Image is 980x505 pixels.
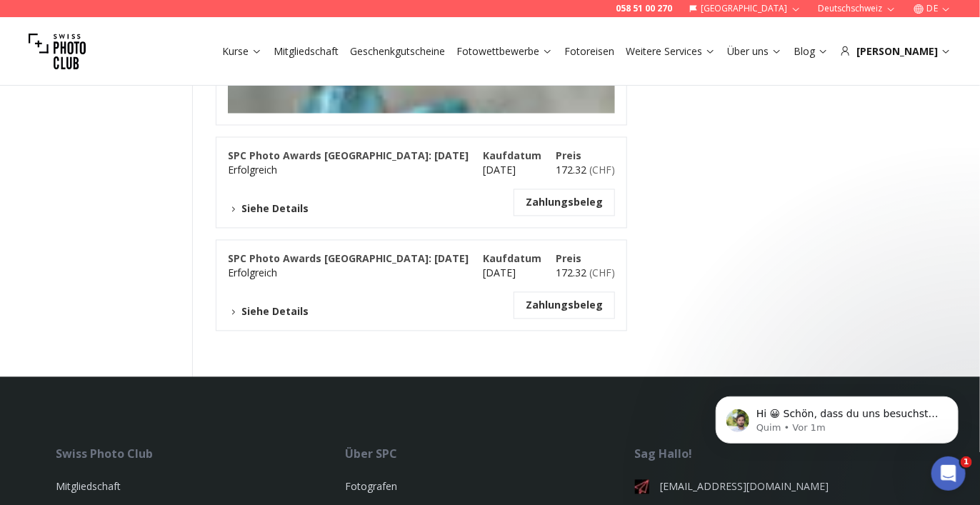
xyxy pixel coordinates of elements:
a: [EMAIL_ADDRESS][DOMAIN_NAME] [635,480,924,494]
button: Fotoreisen [559,41,620,61]
span: SPC Photo Awards [GEOGRAPHIC_DATA]: [DATE] [228,149,469,163]
button: Geschenkgutscheine [344,41,451,61]
a: Mitgliedschaft [56,480,121,494]
button: Zahlungsbeleg [526,299,603,313]
a: Geschenkgutscheine [350,44,445,59]
a: Kurse [222,44,262,59]
a: 058 51 00 270 [616,3,672,14]
button: Über uns [721,41,788,61]
iframe: Intercom live chat [931,456,966,491]
span: ( CHF ) [589,266,615,280]
a: Fotowettbewerbe [456,44,553,59]
span: Kaufdatum [483,149,541,163]
span: Erfolgreich [228,164,277,177]
button: Blog [788,41,834,61]
button: Siehe Details [228,305,309,319]
span: Erfolgreich [228,266,277,280]
div: Swiss Photo Club [56,446,345,463]
span: 172.32 [556,266,615,280]
a: Über uns [727,44,782,59]
span: Preis [556,149,581,163]
a: Fotografen [345,480,397,494]
div: [PERSON_NAME] [840,44,951,59]
a: Weitere Services [626,44,716,59]
span: [DATE] [483,266,516,280]
button: Weitere Services [620,41,721,61]
a: Fotoreisen [564,44,614,59]
a: Blog [794,44,829,59]
button: Zahlungsbeleg [526,196,603,210]
span: 172.32 [556,164,615,177]
iframe: Intercom notifications Nachricht [694,366,980,466]
span: ( CHF ) [589,164,615,177]
button: Siehe Details [228,202,309,216]
button: Kurse [216,41,268,61]
span: 1 [961,456,972,468]
span: Preis [556,252,581,266]
span: SPC Photo Awards [GEOGRAPHIC_DATA]: [DATE] [228,252,469,266]
img: Swiss photo club [29,23,86,80]
span: [DATE] [483,164,516,177]
button: Mitgliedschaft [268,41,344,61]
span: Kaufdatum [483,252,541,266]
button: Fotowettbewerbe [451,41,559,61]
a: Mitgliedschaft [274,44,339,59]
div: Über SPC [345,446,634,463]
div: Sag Hallo! [635,446,924,463]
